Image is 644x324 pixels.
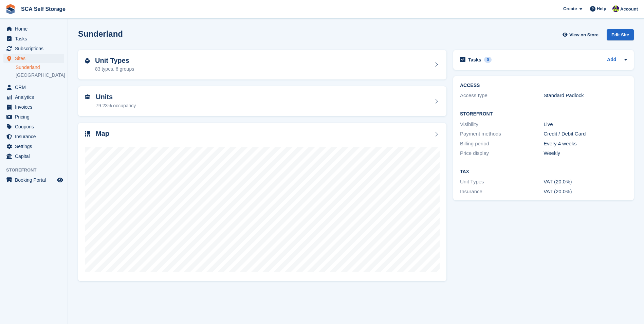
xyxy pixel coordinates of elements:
[544,178,627,186] div: VAT (20.0%)
[460,83,627,88] h2: ACCESS
[78,86,446,116] a: Units 79.23% occupancy
[569,32,599,38] span: View on Store
[3,142,64,151] a: menu
[15,102,56,112] span: Invoices
[85,94,90,99] img: unit-icn-7be61d7bf1b0ce9d3e12c5938cc71ed9869f7b940bace4675aadf7bd6d80202e.svg
[597,5,606,12] span: Help
[16,64,64,71] a: Sunderland
[3,175,64,185] a: menu
[460,178,544,186] div: Unit Types
[544,140,627,148] div: Every 4 weeks
[78,123,446,282] a: Map
[15,54,56,63] span: Sites
[3,112,64,122] a: menu
[460,169,627,175] h2: Tax
[95,57,134,65] h2: Unit Types
[15,83,56,92] span: CRM
[460,140,544,148] div: Billing period
[18,3,68,15] a: SCA Self Storage
[15,175,56,185] span: Booking Portal
[96,93,136,101] h2: Units
[15,142,56,151] span: Settings
[562,29,601,40] a: View on Store
[607,29,634,43] a: Edit Site
[544,149,627,157] div: Weekly
[484,57,492,63] div: 0
[544,121,627,128] div: Live
[3,24,64,34] a: menu
[3,102,64,112] a: menu
[5,4,16,14] img: stora-icon-8386f47178a22dfd0bd8f6a31ec36ba5ce8667c1dd55bd0f319d3a0aa187defe.svg
[460,121,544,128] div: Visibility
[607,56,616,64] a: Add
[607,29,634,40] div: Edit Site
[468,57,481,63] h2: Tasks
[3,92,64,102] a: menu
[3,132,64,141] a: menu
[95,66,134,73] div: 83 types, 6 groups
[16,72,64,78] a: [GEOGRAPHIC_DATA]
[96,102,136,109] div: 79.23% occupancy
[15,112,56,122] span: Pricing
[460,130,544,138] div: Payment methods
[460,92,544,100] div: Access type
[78,29,123,38] h2: Sunderland
[3,44,64,53] a: menu
[15,24,56,34] span: Home
[544,130,627,138] div: Credit / Debit Card
[15,151,56,161] span: Capital
[6,167,68,174] span: Storefront
[96,130,109,138] h2: Map
[460,149,544,157] div: Price display
[15,92,56,102] span: Analytics
[56,176,64,184] a: Preview store
[3,151,64,161] a: menu
[78,50,446,80] a: Unit Types 83 types, 6 groups
[544,188,627,196] div: VAT (20.0%)
[563,5,577,12] span: Create
[15,132,56,141] span: Insurance
[85,131,90,137] img: map-icn-33ee37083ee616e46c38cad1a60f524a97daa1e2b2c8c0bc3eb3415660979fc1.svg
[620,6,638,13] span: Account
[460,188,544,196] div: Insurance
[3,34,64,43] a: menu
[15,122,56,131] span: Coupons
[612,5,619,12] img: Thomas Webb
[3,54,64,63] a: menu
[3,83,64,92] a: menu
[15,44,56,53] span: Subscriptions
[544,92,627,100] div: Standard Padlock
[15,34,56,43] span: Tasks
[460,111,627,117] h2: Storefront
[3,122,64,131] a: menu
[85,58,90,64] img: unit-type-icn-2b2737a686de81e16bb02015468b77c625bbabd49415b5ef34ead5e3b44a266d.svg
